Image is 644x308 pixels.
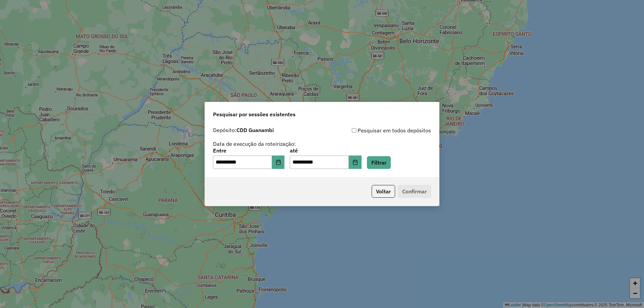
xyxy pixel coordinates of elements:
button: Voltar [372,185,395,198]
label: até [290,146,361,155]
label: Data de execução da roteirização: [213,140,296,148]
span: Pesquisar por sessões existentes [213,110,296,118]
button: Filtrar [367,156,391,169]
div: Pesquisar em todos depósitos [322,126,431,134]
label: Depósito: [213,126,274,134]
label: Entre [213,146,284,155]
button: Choose Date [272,156,285,169]
button: Choose Date [349,156,362,169]
strong: CDD Guanambi [236,127,274,133]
